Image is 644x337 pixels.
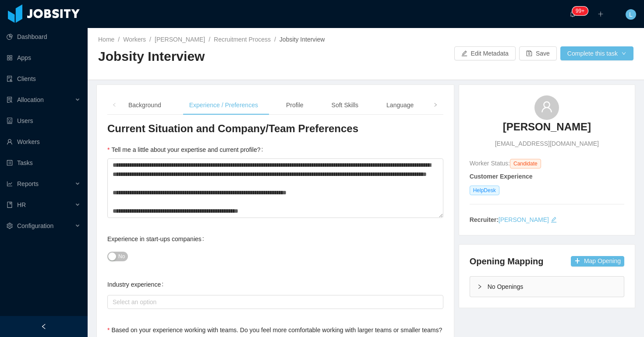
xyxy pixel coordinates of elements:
label: Industry experience [107,281,167,288]
i: icon: right [477,284,482,289]
textarea: Tell me a little about your expertise and current profile? [107,158,443,218]
h3: [PERSON_NAME] [503,120,591,134]
a: icon: auditClients [7,70,81,88]
i: icon: book [7,202,13,208]
span: HelpDesk [470,186,499,195]
div: Profile [279,95,311,115]
i: icon: solution [7,97,13,103]
h2: Jobsity Interview [98,48,366,66]
span: / [149,36,151,43]
div: icon: rightNo Openings [470,277,624,297]
span: / [118,36,120,43]
h3: Current Situation and Company/Team Preferences [107,122,443,136]
strong: Recruiter: [470,216,499,223]
a: Home [98,36,114,43]
span: Candidate [510,159,541,168]
span: Configuration [17,222,53,229]
button: Experience in start-ups companies [107,252,128,261]
div: Soft Skills [325,95,365,115]
i: icon: user [541,101,553,113]
a: icon: userWorkers [7,133,81,151]
span: Jobsity Interview [280,36,325,43]
i: icon: right [433,103,438,107]
div: Language [379,95,421,115]
a: Workers [123,36,146,43]
a: [PERSON_NAME] [155,36,205,43]
label: Experience in start-ups companies [107,235,208,242]
a: icon: profileTasks [7,154,81,172]
span: Worker Status: [470,160,510,167]
i: icon: setting [7,223,13,229]
span: L [629,9,633,20]
a: icon: appstoreApps [7,49,81,67]
i: icon: bell [570,11,576,17]
button: icon: editEdit Metadata [454,46,516,60]
label: Based on your experience working with teams. Do you feel more comfortable working with larger tea... [107,326,448,333]
span: HR [17,201,26,208]
i: icon: edit [551,217,557,223]
i: icon: line-chart [7,181,13,187]
label: Tell me a little about your expertise and current profile? [107,146,266,153]
a: Recruitment Process [214,36,271,43]
a: icon: pie-chartDashboard [7,28,81,46]
button: icon: plusMap Opening [571,256,624,267]
span: No [118,252,125,261]
span: / [209,36,210,43]
button: icon: saveSave [519,46,557,60]
div: Experience / Preferences [182,95,265,115]
a: icon: robotUsers [7,112,81,130]
div: Select an option [113,298,434,306]
strong: Customer Experience [470,173,533,180]
i: icon: left [112,103,117,107]
a: [PERSON_NAME] [503,120,591,139]
span: [EMAIL_ADDRESS][DOMAIN_NAME] [495,139,599,148]
h4: Opening Mapping [470,255,544,267]
a: [PERSON_NAME] [499,216,549,223]
span: Allocation [17,96,44,103]
button: Complete this taskicon: down [560,46,633,60]
i: icon: plus [598,11,604,17]
span: Reports [17,180,39,187]
span: / [274,36,276,43]
sup: 2128 [572,7,588,15]
input: Industry experience [110,297,115,307]
div: Background [121,95,168,115]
